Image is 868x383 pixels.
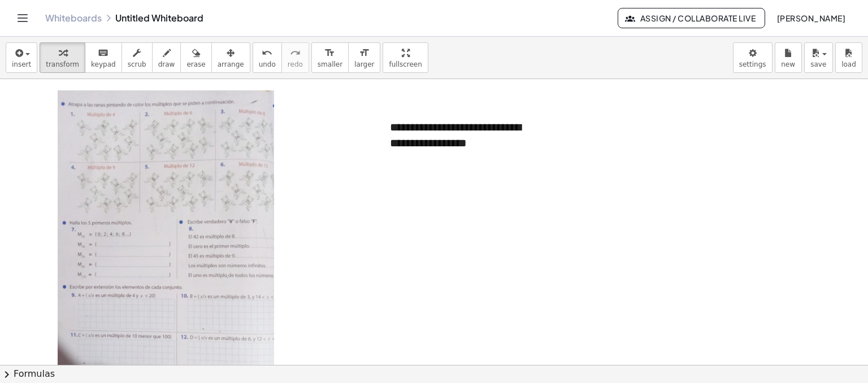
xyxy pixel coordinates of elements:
button: format_sizelarger [348,42,380,73]
button: draw [152,42,181,73]
button: [PERSON_NAME] [767,8,854,28]
button: redoredo [281,42,309,73]
span: [PERSON_NAME] [776,13,845,23]
button: insert [6,42,37,73]
button: load [835,42,862,73]
button: Assign / Collaborate Live [618,8,765,28]
span: undo [259,60,276,68]
span: insert [12,60,31,68]
span: new [781,60,795,68]
span: erase [186,60,205,68]
button: transform [40,42,85,73]
i: format_size [324,46,335,60]
button: settings [733,42,772,73]
button: keyboardkeypad [85,42,122,73]
button: arrange [211,42,250,73]
span: arrange [218,60,244,68]
button: save [804,42,833,73]
span: smaller [318,60,342,68]
i: format_size [359,46,370,60]
span: Assign / Collaborate Live [627,13,756,23]
span: draw [158,60,175,68]
span: scrub [128,60,146,68]
a: Whiteboards [45,12,102,24]
span: save [810,60,826,68]
span: load [841,60,856,68]
span: settings [739,60,766,68]
button: undoundo [253,42,282,73]
i: keyboard [98,46,108,60]
button: format_sizesmaller [311,42,349,73]
span: fullscreen [389,60,422,68]
button: scrub [121,42,153,73]
button: Toggle navigation [14,9,32,27]
span: larger [354,60,374,68]
span: keypad [91,60,116,68]
button: new [775,42,802,73]
span: transform [46,60,79,68]
i: undo [262,46,272,60]
button: fullscreen [383,42,428,73]
button: erase [180,42,211,73]
i: redo [290,46,301,60]
span: redo [288,60,303,68]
